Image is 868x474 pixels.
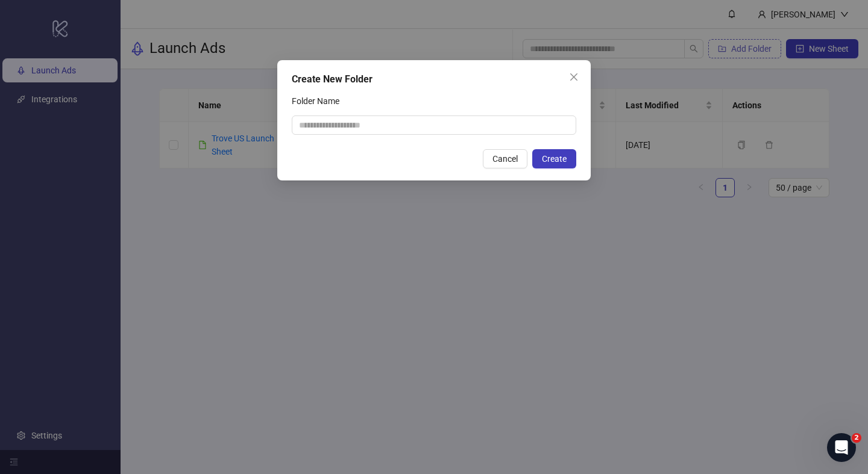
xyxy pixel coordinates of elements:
[532,149,576,168] button: Create
[852,433,861,443] span: 2
[292,91,347,111] label: Folder Name
[292,115,576,135] input: Folder Name
[827,433,856,462] iframe: Intercom live chat
[564,67,583,87] button: Close
[542,154,567,164] span: Create
[492,154,518,164] span: Cancel
[569,72,579,82] span: close
[483,149,527,168] button: Cancel
[292,72,576,87] div: Create New Folder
